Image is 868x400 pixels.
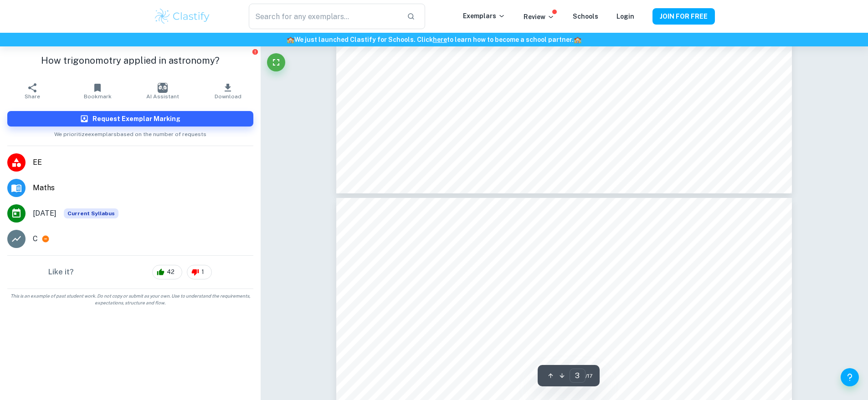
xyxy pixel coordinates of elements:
[92,114,180,124] h6: Request Exemplar Marking
[433,36,447,43] a: here
[154,7,211,25] img: Clastify logo
[2,35,866,45] h6: We just launched Clastify for Schools. Click to learn how to become a school partner.
[33,182,253,193] span: Maths
[25,93,40,100] span: Share
[130,78,195,104] button: AI Assistant
[252,48,259,55] button: Report issue
[84,93,112,100] span: Bookmark
[195,78,261,104] button: Download
[267,53,285,71] button: Fullscreen
[33,157,253,168] span: EE
[187,265,212,279] div: 1
[152,265,182,279] div: 42
[215,93,241,100] span: Download
[249,4,399,29] input: Search for any exemplars...
[162,268,180,277] span: 42
[7,111,253,127] button: Request Exemplar Marking
[463,11,505,21] p: Exemplars
[7,54,253,67] h1: How trigonomotry applied in astronomy?
[64,208,118,218] span: Current Syllabus
[652,8,715,25] button: JOIN FOR FREE
[196,268,209,277] span: 1
[33,233,38,244] p: C
[573,13,598,20] a: Schools
[54,127,206,138] span: We prioritize exemplars based on the number of requests
[64,208,118,218] div: This exemplar is based on the current syllabus. Feel free to refer to it for inspiration/ideas wh...
[287,36,294,43] span: 🏫
[146,93,179,100] span: AI Assistant
[524,12,555,22] p: Review
[841,368,859,386] button: Help and Feedback
[616,13,634,20] a: Login
[4,293,257,306] span: This is an example of past student work. Do not copy or submit as your own. Use to understand the...
[33,208,56,219] span: [DATE]
[48,267,74,278] h6: Like it?
[65,78,130,104] button: Bookmark
[574,36,581,43] span: 🏫
[158,83,168,93] img: AI Assistant
[586,372,592,380] span: / 17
